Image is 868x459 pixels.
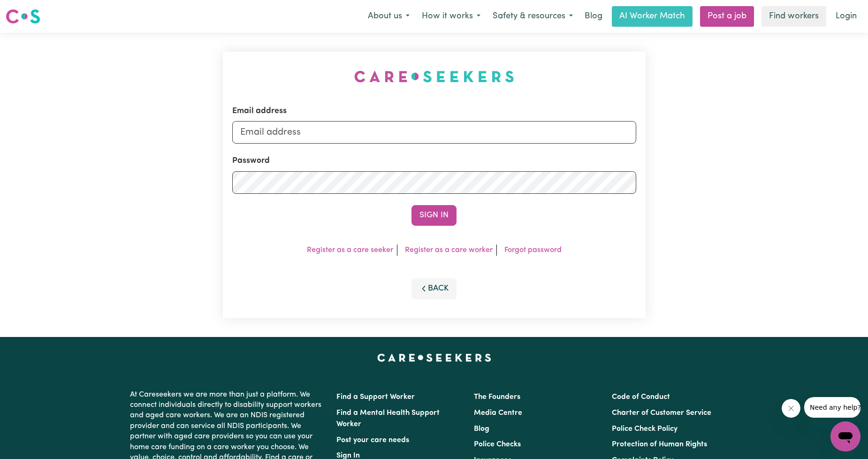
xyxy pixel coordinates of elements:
iframe: Button to launch messaging window [830,421,860,451]
a: Police Checks [474,441,521,448]
iframe: Message from company [804,397,860,418]
button: Safety & resources [487,7,579,26]
a: Post your care needs [336,436,409,444]
a: Charter of Customer Service [612,409,711,417]
a: Register as a care worker [405,246,493,254]
a: Media Centre [474,409,522,417]
a: Careseekers home page [377,354,491,361]
button: Sign In [411,205,457,226]
a: AI Worker Match [612,6,693,27]
a: Code of Conduct [612,393,670,401]
button: About us [362,7,416,26]
label: Email address [232,105,287,117]
a: The Founders [474,393,520,401]
label: Password [232,155,270,167]
a: Find a Mental Health Support Worker [336,409,440,428]
iframe: Close message [782,399,800,418]
span: Need any help? [6,7,57,14]
button: Back [411,278,457,299]
a: Register as a care seeker [307,246,393,254]
a: Protection of Human Rights [612,441,707,448]
a: Careseekers logo [6,6,40,27]
input: Email address [232,121,636,144]
a: Login [830,6,862,27]
img: Careseekers logo [6,8,40,25]
a: Find a Support Worker [336,393,415,401]
a: Post a job [700,6,754,27]
a: Blog [474,425,489,433]
a: Forgot password [504,246,562,254]
a: Police Check Policy [612,425,678,433]
a: Find workers [761,6,826,27]
a: Blog [579,6,608,27]
button: How it works [416,7,487,26]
